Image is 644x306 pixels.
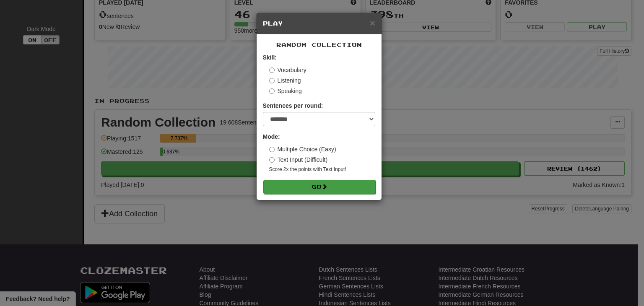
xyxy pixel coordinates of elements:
input: Speaking [269,88,275,94]
h5: Play [263,19,375,28]
input: Listening [269,78,275,83]
small: Score 2x the points with Text Input ! [269,166,375,173]
button: Go [263,180,376,194]
label: Multiple Choice (Easy) [269,145,336,153]
span: × [370,18,375,28]
strong: Skill: [263,54,277,61]
label: Listening [269,76,301,85]
label: Speaking [269,87,302,95]
input: Text Input (Difficult) [269,157,275,163]
label: Vocabulary [269,66,306,74]
label: Text Input (Difficult) [269,156,328,164]
input: Vocabulary [269,67,275,73]
strong: Mode: [263,133,280,140]
label: Sentences per round: [263,101,323,110]
button: Close [370,18,375,27]
span: Random Collection [276,41,362,48]
input: Multiple Choice (Easy) [269,147,275,152]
